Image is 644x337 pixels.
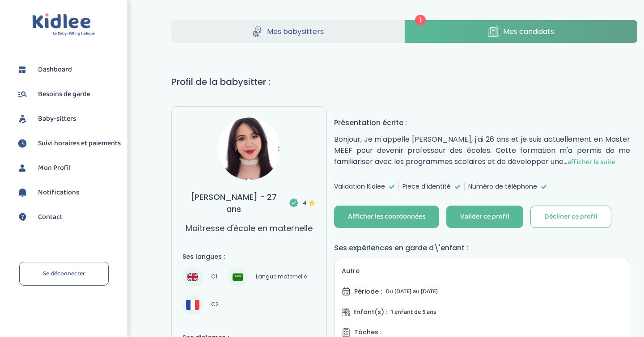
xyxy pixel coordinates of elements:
[468,182,537,191] span: Numéro de téléphone
[38,64,72,75] span: Dashboard
[38,89,90,100] span: Besoins de garde
[334,117,630,128] h4: Présentation écrite :
[16,63,29,76] img: dashboard.svg
[544,212,597,222] div: Décliner ce profil
[16,137,29,150] img: suivihoraire.svg
[405,20,637,43] a: Mes candidats
[503,26,554,37] span: Mes candidats
[171,75,637,88] h1: Profil de la babysitter :
[19,262,109,286] a: Se déconnecter
[460,212,509,222] div: Valider ce profil
[16,161,121,175] a: Mon Profil
[187,272,198,282] img: Anglais
[38,187,79,198] span: Notifications
[402,182,451,191] span: Piece d'identité
[386,286,438,296] span: Du [DATE] au [DATE]
[348,212,425,222] div: Afficher les coordonnées
[38,163,71,173] span: Mon Profil
[568,156,615,168] span: afficher la suite
[171,20,404,43] a: Mes babysitters
[218,118,280,180] img: avatar
[233,272,243,282] img: Arabe
[182,252,315,261] h4: Ses langues :
[342,266,623,276] h5: Autre
[16,112,121,126] a: Baby-sitters
[208,272,220,282] span: C1
[38,114,76,124] span: Baby-sitters
[208,299,221,310] span: C2
[32,13,95,36] img: logo.svg
[530,206,611,228] button: Décliner ce profil
[186,300,199,309] img: Français
[16,186,121,199] a: Notifications
[334,242,630,253] h4: Ses expériences en garde d\'enfant :
[186,222,313,234] p: Maitresse d'école en maternelle
[446,206,523,228] button: Valider ce profil
[354,287,382,296] span: Période :
[354,328,381,337] span: Tâches :
[38,138,121,149] span: Suivi horaires et paiements
[16,88,121,101] a: Besoins de garde
[334,182,385,191] span: Validation Kidlee
[391,307,436,317] span: 1 enfant de 5 ans
[267,26,324,37] span: Mes babysitters
[16,112,29,126] img: babysitters.svg
[16,63,121,76] a: Dashboard
[253,272,310,282] span: Langue maternelle
[16,211,121,224] a: Contact
[16,211,29,224] img: contact.svg
[415,15,426,25] span: 1
[334,134,630,168] p: Bonjour, Je m'appelle [PERSON_NAME], j'ai 26 ans et je suis actuellement en Master MEEF pour deve...
[182,191,315,215] h3: [PERSON_NAME] - 27 ans
[303,198,316,207] span: 4
[16,186,29,199] img: notification.svg
[353,308,387,317] span: Enfant(s) :
[16,161,29,175] img: profil.svg
[334,206,439,228] button: Afficher les coordonnées
[16,137,121,150] a: Suivi horaires et paiements
[16,88,29,101] img: besoin.svg
[38,212,63,223] span: Contact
